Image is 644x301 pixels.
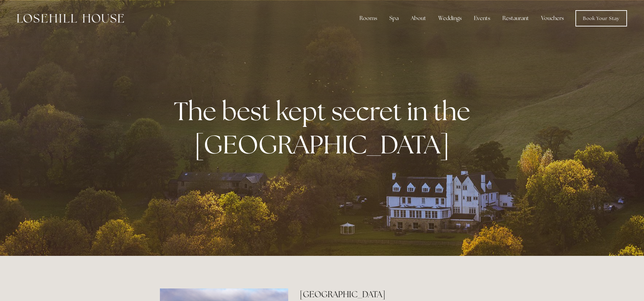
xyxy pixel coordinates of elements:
[575,10,627,26] a: Book Your Stay
[405,12,431,25] div: About
[354,12,383,25] div: Rooms
[536,12,569,25] a: Vouchers
[174,94,476,161] strong: The best kept secret in the [GEOGRAPHIC_DATA]
[300,288,484,300] h2: [GEOGRAPHIC_DATA]
[384,12,404,25] div: Spa
[497,12,534,25] div: Restaurant
[17,14,124,23] img: Losehill House
[433,12,467,25] div: Weddings
[468,12,496,25] div: Events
